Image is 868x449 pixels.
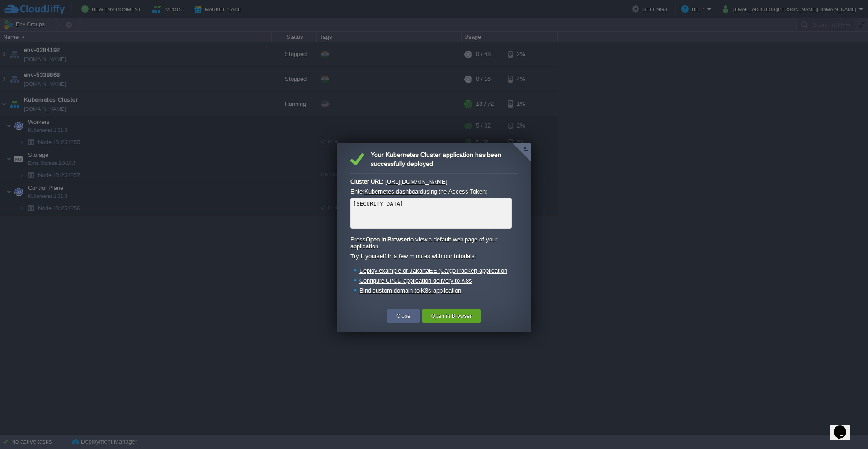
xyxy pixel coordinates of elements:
a: Kubernetes dashboard [364,188,423,195]
strong: Cluster URL: [350,178,384,185]
button: Close [396,312,410,321]
p: Try it yourself in a few minutes with our tutorials: [350,253,512,260]
a: [URL][DOMAIN_NAME] [385,178,448,185]
a: Configure CI/CD application delivery to K8s [359,277,472,284]
p: Enter using the Access Token: [350,188,512,195]
label: Your Kubernetes Cluster application has been successfully deployed. [350,150,518,168]
strong: Open in Browser [366,236,409,243]
a: Bind custom domain to K8s application [359,287,461,294]
code: [SECURITY_DATA] [353,201,403,207]
button: Open in Browser [431,312,472,321]
a: Deploy example of JakartaEE (CargoTracker) application [359,267,507,274]
iframe: chat widget [830,413,859,440]
p: Press to view a default web page of your application. [350,236,512,250]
